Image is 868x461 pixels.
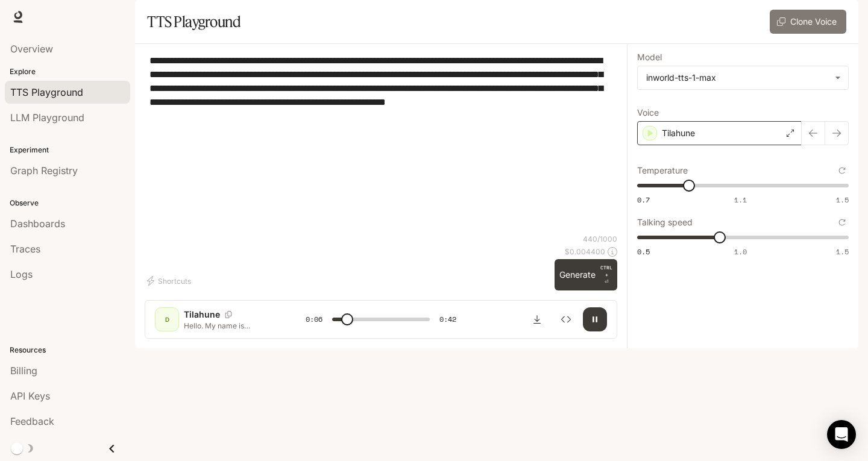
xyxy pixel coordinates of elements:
[145,271,196,290] button: Shortcuts
[646,72,829,84] div: inworld-tts-1-max
[835,164,849,177] button: Reset to default
[147,10,241,34] h1: TTS Playground
[439,313,456,325] span: 0:42
[836,246,849,257] span: 1.5
[555,259,617,290] button: GenerateCTRL +⏎
[157,310,177,329] div: D
[525,307,549,331] button: Download audio
[734,246,747,257] span: 1.0
[637,218,693,227] p: Talking speed
[836,195,849,205] span: 1.5
[637,246,650,257] span: 0.5
[600,264,612,278] p: CTRL +
[184,309,220,321] p: Tilahune
[637,195,650,205] span: 0.7
[600,264,612,286] p: ⏎
[637,108,659,117] p: Voice
[827,420,856,449] div: Open Intercom Messenger
[662,127,695,139] p: Tilahune
[306,313,322,325] span: 0:06
[220,311,237,318] button: Copy Voice ID
[835,216,849,229] button: Reset to default
[554,307,578,331] button: Inspect
[734,195,747,205] span: 1.1
[770,10,846,34] button: Clone Voice
[638,66,848,89] div: inworld-tts-1-max
[184,321,277,331] p: Hello. My name is [PERSON_NAME]. My edX Username is T I L A T T B D. My GitHub Username is [MEDIC...
[637,53,662,61] p: Model
[637,166,688,175] p: Temperature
